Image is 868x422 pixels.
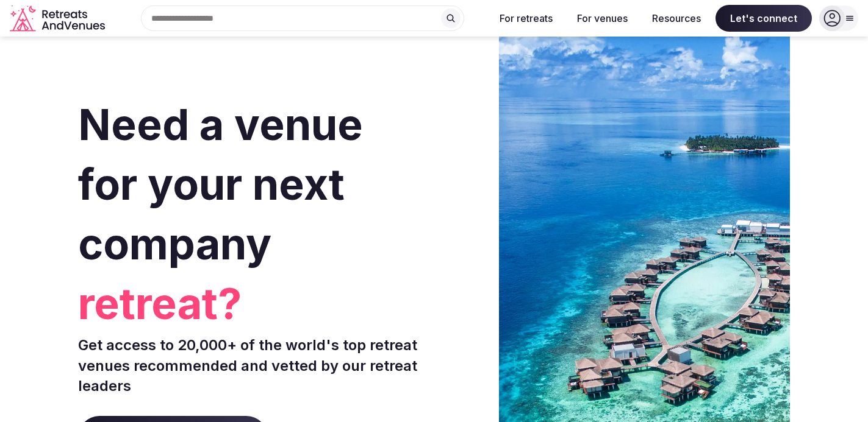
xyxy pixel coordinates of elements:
button: For retreats [490,5,562,32]
span: Need a venue for your next company [78,99,363,270]
button: Resources [642,5,711,32]
span: Let's connect [716,5,812,32]
span: retreat? [78,274,429,334]
svg: Retreats and Venues company logo [10,5,107,32]
a: Visit the homepage [10,5,107,32]
p: Get access to 20,000+ of the world's top retreat venues recommended and vetted by our retreat lea... [78,335,429,396]
button: For venues [567,5,637,32]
